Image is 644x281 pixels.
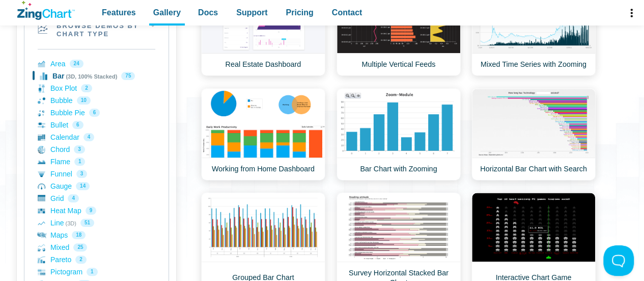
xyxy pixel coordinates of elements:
[603,245,634,276] iframe: Toggle Customer Support
[24,9,169,49] h2: Browse Demos By Chart Type
[153,6,181,19] span: Gallery
[198,6,218,19] span: Docs
[337,88,461,181] a: Bar Chart with Zooming
[201,88,325,181] a: Working from Home Dashboard
[286,6,313,19] span: Pricing
[102,6,136,19] span: Features
[17,1,75,20] a: ZingChart Logo. Click to return to the homepage
[236,6,267,19] span: Support
[332,6,362,19] span: Contact
[471,88,596,181] a: Horizontal Bar Chart with Search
